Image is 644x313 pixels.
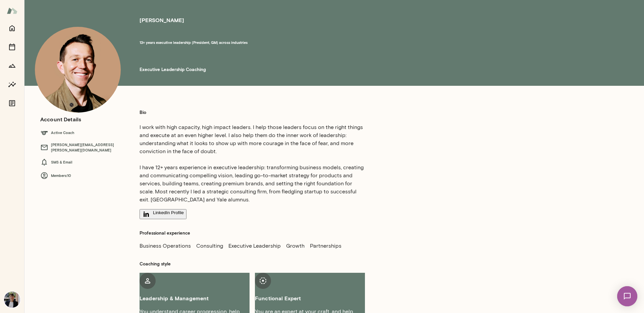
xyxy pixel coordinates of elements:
[140,61,542,73] h5: Executive Leadership Coaching
[4,292,20,308] img: Maxime Dubreucq
[40,142,126,153] h6: [PERSON_NAME][EMAIL_ADDRESS][PERSON_NAME][DOMAIN_NAME]
[140,40,542,45] h6: 13+ years executive leadership (President, GM) across industries
[140,294,250,302] h6: Leadership & Management
[140,261,365,267] h5: Coaching style
[140,243,191,249] span: Business Operations
[140,109,365,116] h5: Bio
[40,158,126,166] h6: SMS & Email
[5,59,19,72] button: Growth Plan
[40,115,81,123] h6: Account Details
[5,78,19,91] button: Insights
[35,27,121,113] img: David Mitchell
[40,129,126,137] h6: Active Coach
[5,97,19,110] button: Documents
[7,4,17,17] img: Mento
[5,40,19,54] button: Sessions
[228,243,281,249] span: Executive Leadership
[196,243,223,249] span: Consulting
[140,209,186,219] button: LinkedIn Profile
[40,172,126,180] h6: Members: 10
[255,294,365,302] h6: Functional Expert
[286,243,305,249] span: Growth
[140,230,365,237] h5: Professional experience
[140,16,184,24] h4: [PERSON_NAME]
[310,243,341,249] span: Partnerships
[5,21,19,35] button: Home
[140,123,365,204] p: I work with high capacity, high impact leaders. I help those leaders focus on the right things an...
